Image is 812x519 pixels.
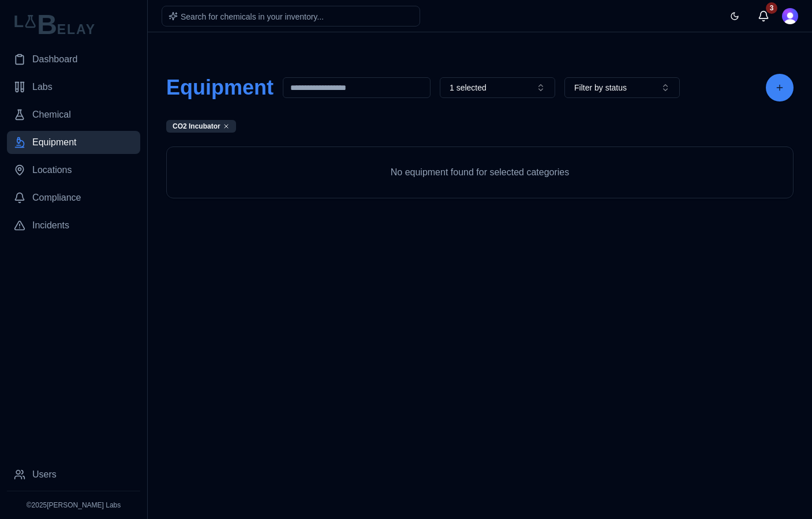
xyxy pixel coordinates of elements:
button: 1 selected [440,77,555,98]
a: Dashboard [7,48,140,71]
a: Chemical [7,103,140,126]
span: Locations [32,163,72,177]
span: Equipment [32,136,77,149]
span: Labs [32,80,53,94]
div: 3 [766,2,777,14]
a: Incidents [7,214,140,237]
a: Users [7,463,140,486]
span: Search for chemicals in your inventory... [181,12,324,21]
button: Filter by status [564,77,680,98]
p: © 2025 [PERSON_NAME] Labs [7,501,140,510]
span: Users [32,468,57,482]
a: Locations [7,159,140,182]
div: CO2 Incubator [166,120,236,133]
button: Toggle theme [724,6,745,27]
h1: Equipment [166,76,274,99]
p: No equipment found for selected categories [391,166,570,179]
img: Ross Martin-Wells [782,8,798,24]
button: Open user button [782,8,798,24]
a: Equipment [7,131,140,154]
span: Compliance [32,191,81,205]
span: Dashboard [32,52,77,66]
a: Labs [7,76,140,99]
button: Add Equipment [766,74,794,101]
a: Compliance [7,186,140,209]
img: Lab Belay Logo [7,14,140,34]
span: Chemical [32,108,71,122]
span: Incidents [32,219,69,232]
button: Messages (3 unread) [752,5,775,28]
